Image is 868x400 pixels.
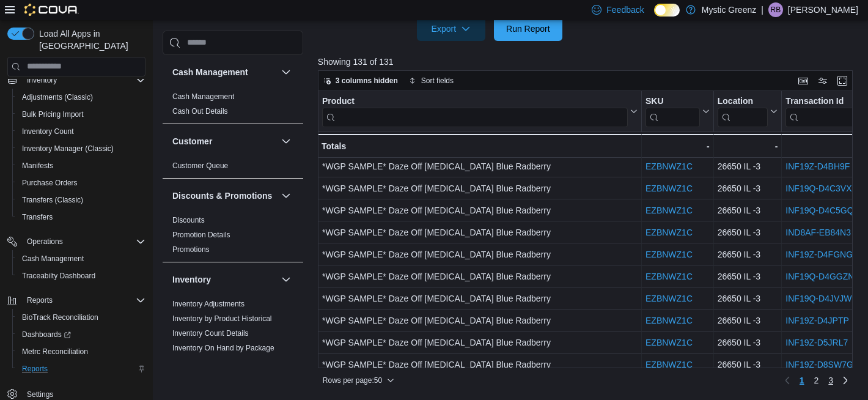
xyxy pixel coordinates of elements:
span: Traceabilty Dashboard [17,269,145,283]
span: Metrc Reconciliation [22,347,88,357]
a: INF19Q-D4JVJW [785,294,851,303]
span: Transfers (Classic) [22,195,83,205]
a: Purchase Orders [17,176,83,190]
a: Adjustments (Classic) [17,90,98,105]
div: *WGP SAMPLE* Daze Off [MEDICAL_DATA] Blue Radberry [322,159,638,174]
span: Promotion Details [172,229,230,239]
button: Rows per page:50 [318,373,399,388]
span: Reports [27,295,53,305]
a: Inventory Count Details [172,328,249,337]
div: - [645,139,710,154]
a: Inventory Manager (Classic) [17,141,119,156]
button: SKU [645,95,710,127]
span: Cash Out Details [172,106,228,116]
button: Reports [22,293,57,308]
button: Customer [279,133,293,148]
h3: Cash Management [172,65,248,78]
div: 26650 IL -3 [718,335,778,350]
span: Bulk Pricing Import [17,107,145,122]
span: Transfers [22,212,53,222]
span: Adjustments (Classic) [22,92,93,102]
a: INF19Z-D5JRL7 [785,338,848,347]
a: Customer Queue [172,161,228,169]
a: EZBNWZ1C [645,294,693,303]
div: Customer [163,158,303,177]
a: INF19Z-D8SW7G [785,360,853,369]
h3: Discounts & Promotions [172,189,272,201]
span: Load All Apps in [GEOGRAPHIC_DATA] [34,28,145,52]
a: INF19Z-D4FGNG [785,250,853,259]
button: Customer [172,135,276,147]
button: Export [417,17,485,41]
button: Operations [22,234,68,249]
span: Transfers [17,210,145,224]
p: | [761,2,763,17]
span: 2 [814,374,819,387]
a: EZBNWZ1C [645,316,693,325]
span: Inventory [27,75,57,85]
a: IND8AF-EB84N3 [785,228,851,237]
button: Display options [815,73,830,88]
div: *WGP SAMPLE* Daze Off [MEDICAL_DATA] Blue Radberry [322,247,638,262]
span: Dashboards [17,327,145,342]
button: Metrc Reconciliation [12,343,150,360]
a: Inventory Count [17,124,79,139]
span: Inventory Manager (Classic) [22,144,114,154]
a: Inventory by Product Historical [172,314,272,322]
div: *WGP SAMPLE* Daze Off [MEDICAL_DATA] Blue Radberry [322,357,638,372]
button: Inventory Count [12,123,150,140]
span: Cash Management [22,254,84,264]
span: Purchase Orders [17,176,145,190]
span: Dashboards [22,330,71,339]
div: *WGP SAMPLE* Daze Off [MEDICAL_DATA] Blue Radberry [322,269,638,284]
span: Inventory On Hand by Package [172,343,274,352]
span: Rows per page : 50 [323,376,382,385]
button: Enter fullscreen [835,73,850,88]
span: 3 columns hidden [336,76,398,86]
button: Previous page [780,373,795,388]
span: Inventory Count [17,124,145,139]
button: Run Report [494,17,562,41]
div: 26650 IL -3 [718,203,778,218]
a: Dashboards [17,327,76,342]
a: Transfers (Classic) [17,193,88,207]
div: *WGP SAMPLE* Daze Off [MEDICAL_DATA] Blue Radberry [322,203,638,218]
span: Adjustments (Classic) [17,90,145,105]
a: EZBNWZ1C [645,183,693,193]
a: BioTrack Reconciliation [17,310,103,325]
span: Reports [22,293,145,308]
span: Transfers (Classic) [17,193,145,207]
button: BioTrack Reconciliation [12,309,150,326]
a: Transfers [17,210,57,224]
a: Cash Management [172,92,234,100]
a: EZBNWZ1C [645,250,693,259]
a: Bulk Pricing Import [17,107,89,122]
span: Promotions [172,244,210,254]
div: *WGP SAMPLE* Daze Off [MEDICAL_DATA] Blue Radberry [322,225,638,240]
div: Totals [322,139,638,154]
a: EZBNWZ1C [645,360,693,369]
p: [PERSON_NAME] [788,2,858,17]
span: BioTrack Reconciliation [22,313,98,322]
span: Cash Management [172,91,234,101]
button: Transfers (Classic) [12,191,150,209]
span: Inventory Count [22,127,74,136]
div: 26650 IL -3 [718,357,778,372]
a: EZBNWZ1C [645,206,693,215]
p: Showing 131 of 131 [318,56,858,68]
span: 1 [800,374,804,387]
button: Inventory [172,273,276,285]
a: EZBNWZ1C [645,338,693,347]
span: RB [771,2,781,17]
button: Transfers [12,209,150,226]
a: Promotion Details [172,230,230,239]
nav: Pagination for preceding grid [780,371,853,390]
span: Reports [22,364,48,374]
div: 26650 IL -3 [718,247,778,262]
span: Manifests [22,161,53,171]
a: INF19Z-D4JPTP [785,316,848,325]
a: Discounts [172,215,205,224]
a: EZBNWZ1C [645,161,693,171]
span: 3 [828,374,833,387]
span: Manifests [17,158,145,173]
